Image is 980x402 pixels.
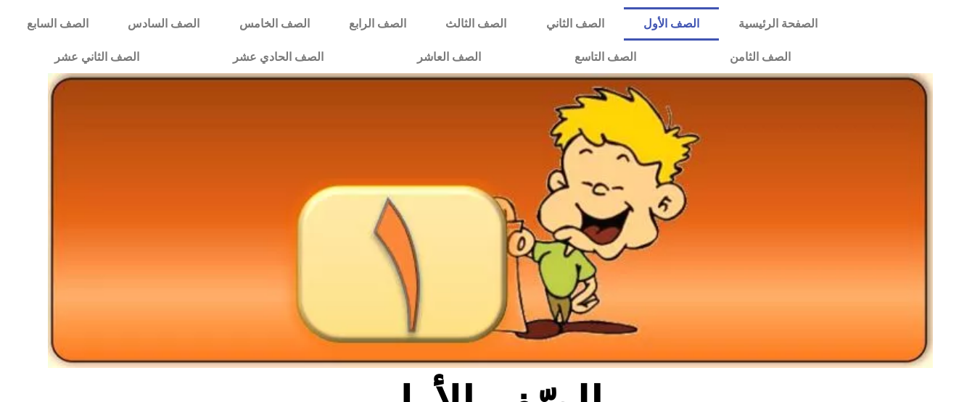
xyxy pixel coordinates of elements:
[426,7,526,41] a: الصف الثالث
[683,41,837,74] a: الصف الثامن
[719,7,837,41] a: الصفحة الرئيسية
[7,41,186,74] a: الصف الثاني عشر
[527,41,683,74] a: الصف التاسع
[186,41,370,74] a: الصف الحادي عشر
[624,7,719,41] a: الصف الأول
[370,41,527,74] a: الصف العاشر
[220,7,329,41] a: الصف الخامس
[329,7,426,41] a: الصف الرابع
[527,7,624,41] a: الصف الثاني
[108,7,219,41] a: الصف السادس
[7,7,108,41] a: الصف السابع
